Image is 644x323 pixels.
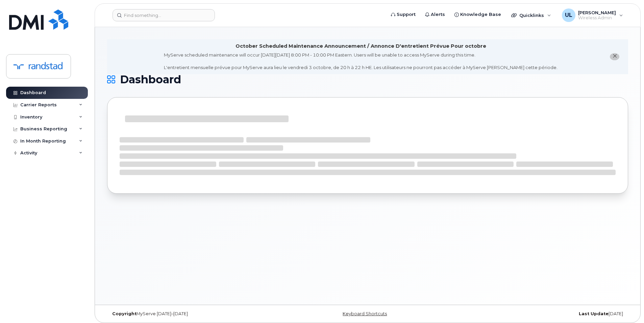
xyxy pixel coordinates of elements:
[454,311,628,317] div: [DATE]
[112,311,137,316] strong: Copyright
[610,53,619,60] button: close notification
[236,43,486,50] div: October Scheduled Maintenance Announcement / Annonce D'entretient Prévue Pour octobre
[343,311,387,316] a: Keyboard Shortcuts
[579,311,609,316] strong: Last Update
[164,52,558,71] div: MyServe scheduled maintenance will occur [DATE][DATE] 8:00 PM - 10:00 PM Eastern. Users will be u...
[107,311,281,317] div: MyServe [DATE]–[DATE]
[120,74,181,85] span: Dashboard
